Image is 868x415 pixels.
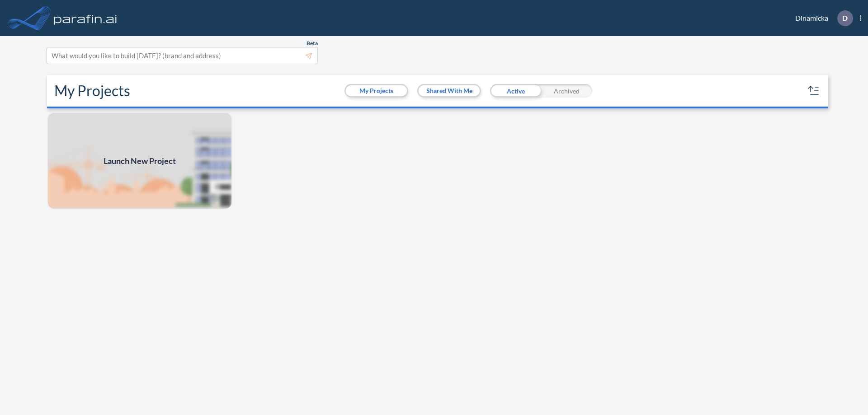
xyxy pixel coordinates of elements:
[307,40,318,47] span: Beta
[782,10,861,26] div: Dinamicka
[54,82,130,99] h2: My Projects
[842,14,848,22] p: D
[47,112,232,210] a: Launch New Project
[52,9,119,27] img: logo
[807,84,821,98] button: sort
[490,84,541,98] div: Active
[541,84,592,98] div: Archived
[47,112,232,210] img: add
[419,85,480,96] button: Shared With Me
[104,155,176,167] span: Launch New Project
[346,85,407,96] button: My Projects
